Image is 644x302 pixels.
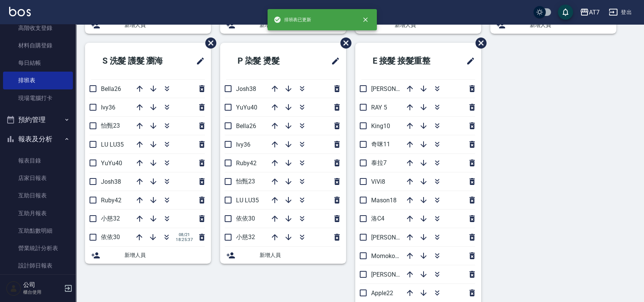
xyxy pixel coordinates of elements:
[3,37,73,54] a: 材料自購登錄
[371,85,420,92] span: [PERSON_NAME]2
[335,32,353,54] span: 刪除班表
[101,160,122,167] span: YuYu40
[220,17,346,34] div: 新增人員
[371,234,420,241] span: [PERSON_NAME]9
[371,122,390,130] span: King10
[236,122,256,130] span: Bella26
[530,21,610,29] span: 新增人員
[3,205,73,222] a: 互助月報表
[326,52,340,70] span: 修改班表的標題
[371,178,385,185] span: ViVi8
[260,251,340,259] span: 新增人員
[85,17,211,34] div: 新增人員
[260,21,340,29] span: 新增人員
[124,251,205,259] span: 新增人員
[124,21,205,29] span: 新增人員
[371,271,420,278] span: [PERSON_NAME]6
[101,85,121,92] span: Bella26
[395,21,475,29] span: 新增人員
[101,122,120,129] span: 怡甄23
[371,215,384,222] span: 洛C4
[236,178,255,185] span: 怡甄23
[606,5,635,19] button: 登出
[101,197,121,204] span: Ruby42
[371,104,387,111] span: RAY 5
[9,7,31,16] img: Logo
[101,215,120,222] span: 小慈32
[23,281,62,289] h5: 公司
[490,17,616,34] div: 新增人員
[226,47,309,75] h2: P 染髮 燙髮
[236,197,259,204] span: LU LU35
[355,17,481,34] div: 新增人員
[371,197,397,204] span: Mason18
[101,141,124,148] span: LU LU35
[101,104,115,111] span: Ivy36
[101,233,120,241] span: 依依30
[3,110,73,130] button: 預約管理
[101,178,121,185] span: Josh38
[220,247,346,264] div: 新增人員
[3,54,73,72] a: 每日結帳
[236,104,257,111] span: YuYu40
[3,72,73,89] a: 排班表
[3,129,73,149] button: 報表及分析
[470,32,488,54] span: 刪除班表
[3,169,73,187] a: 店家日報表
[85,247,211,264] div: 新增人員
[371,141,390,148] span: 奇咪11
[191,52,205,70] span: 修改班表的標題
[6,281,21,296] img: Person
[274,16,312,23] span: 排班表已更新
[236,141,250,148] span: Ivy36
[589,8,600,17] div: AT7
[361,47,452,75] h2: E 接髮 接髮重整
[371,159,387,166] span: 泰拉7
[461,52,475,70] span: 修改班表的標題
[3,257,73,274] a: 設計師日報表
[236,160,257,167] span: Ruby42
[558,5,573,20] button: save
[3,89,73,107] a: 現場電腦打卡
[371,289,393,297] span: Apple22
[236,215,255,222] span: 依依30
[23,289,62,296] p: 櫃台使用
[3,152,73,169] a: 報表目錄
[236,85,256,92] span: Josh38
[577,5,603,20] button: AT7
[91,47,183,75] h2: S 洗髮 護髮 瀏海
[3,19,73,37] a: 高階收支登錄
[236,233,255,241] span: 小慈32
[200,32,217,54] span: 刪除班表
[357,11,374,28] button: close
[3,222,73,239] a: 互助點數明細
[371,252,402,260] span: Momoko12
[3,239,73,257] a: 營業統計分析表
[3,187,73,204] a: 互助日報表
[176,237,193,242] span: 18:25:37
[176,232,193,237] span: 08/21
